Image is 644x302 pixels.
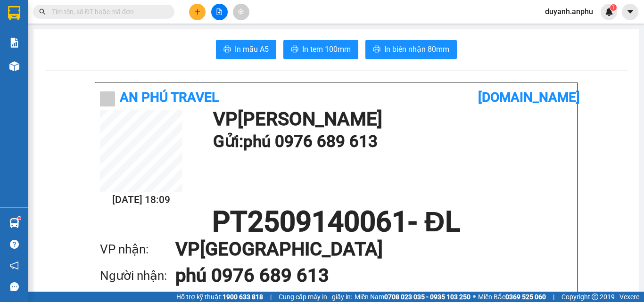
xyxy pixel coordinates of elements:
span: question-circle [10,240,19,249]
span: 1 [611,4,615,11]
span: copyright [592,294,598,300]
h2: [DATE] 18:09 [100,192,182,208]
span: Hỗ trợ kỹ thuật: [176,292,263,302]
button: aim [233,4,249,20]
b: [DOMAIN_NAME] [478,90,580,105]
button: file-add [211,4,228,20]
span: Miền Nam [355,292,471,302]
span: printer [291,45,298,54]
span: plus [194,8,201,15]
span: file-add [216,8,223,15]
span: In tem 100mm [302,43,351,55]
h1: phú 0976 689 613 [175,262,553,289]
img: logo-vxr [8,6,20,20]
span: caret-down [626,8,635,16]
div: Người nhận: [100,266,175,286]
sup: 1 [610,4,617,11]
span: Cung cấp máy in - giấy in: [279,292,352,302]
img: solution-icon [9,38,19,48]
span: duyanh.anphu [537,6,601,17]
span: In biên nhận 80mm [384,43,449,55]
button: caret-down [622,4,638,20]
button: plus [189,4,206,20]
span: aim [238,8,244,15]
span: | [270,292,272,302]
span: ⚪️ [473,295,476,299]
span: | [553,292,554,302]
img: icon-new-feature [605,8,613,16]
h1: VP [GEOGRAPHIC_DATA] [175,236,553,262]
span: message [10,282,19,291]
button: printerIn mẫu A5 [216,40,276,59]
span: printer [373,45,380,54]
span: Miền Bắc [478,292,546,302]
h1: VP [PERSON_NAME] [213,110,568,129]
h1: PT2509140061 - ĐL [100,208,572,236]
sup: 1 [18,217,21,220]
strong: 0708 023 035 - 0935 103 250 [384,293,471,301]
span: search [39,8,46,15]
div: VP nhận: [100,240,175,259]
span: notification [10,261,19,270]
strong: 0369 525 060 [505,293,546,301]
button: printerIn biên nhận 80mm [365,40,457,59]
input: Tìm tên, số ĐT hoặc mã đơn [52,7,163,17]
h1: Gửi: phú 0976 689 613 [213,129,568,155]
span: In mẫu A5 [235,43,269,55]
button: printerIn tem 100mm [283,40,358,59]
b: An Phú Travel [120,90,219,105]
img: warehouse-icon [9,218,19,228]
img: warehouse-icon [9,61,19,71]
strong: 1900 633 818 [223,293,263,301]
span: printer [223,45,231,54]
